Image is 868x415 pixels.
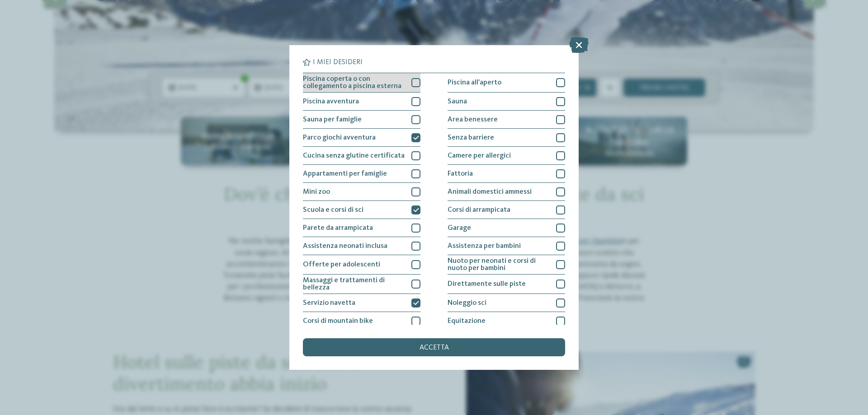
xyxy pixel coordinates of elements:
span: Parete da arrampicata [303,224,373,232]
span: Cucina senza glutine certificata [303,152,405,159]
span: Mini zoo [303,188,330,196]
span: Senza barriere [448,134,494,141]
span: Direttamente sulle piste [448,280,526,288]
span: I miei desideri [313,59,363,66]
span: Animali domestici ammessi [448,188,532,196]
span: Assistenza per bambini [448,242,521,250]
span: Piscina coperta o con collegamento a piscina esterna [303,75,405,90]
span: accetta [420,344,449,351]
span: Piscina avventura [303,98,359,105]
span: Sauna [448,98,467,105]
span: Piscina all'aperto [448,79,501,86]
span: Sauna per famiglie [303,116,362,123]
span: Massaggi e trattamenti di bellezza [303,277,405,291]
span: Camere per allergici [448,152,511,159]
span: Offerte per adolescenti [303,261,380,268]
span: Scuola e corsi di sci [303,206,363,214]
span: Servizio navetta [303,299,355,307]
span: Garage [448,224,471,232]
span: Equitazione [448,317,486,325]
span: Corsi di arrampicata [448,206,510,214]
span: Nuoto per neonati e corsi di nuoto per bambini [448,257,549,272]
span: Noleggio sci [448,299,486,307]
span: Appartamenti per famiglie [303,170,387,177]
span: Corsi di mountain bike [303,317,373,325]
span: Assistenza neonati inclusa [303,242,387,250]
span: Fattoria [448,170,473,177]
span: Area benessere [448,116,498,123]
span: Parco giochi avventura [303,134,376,141]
